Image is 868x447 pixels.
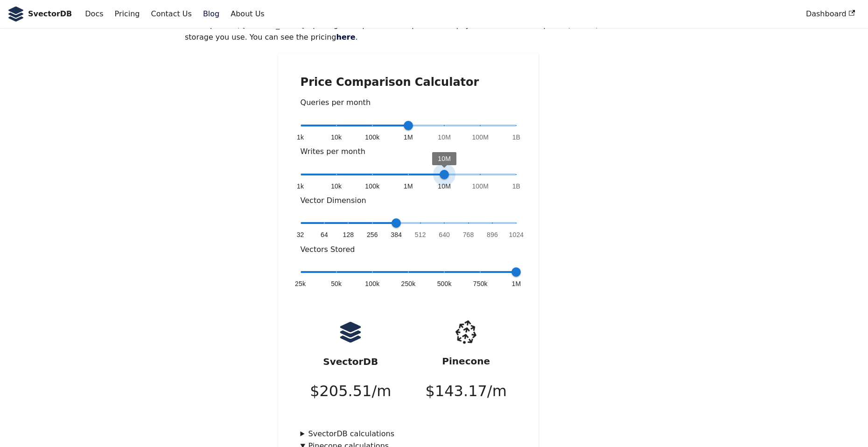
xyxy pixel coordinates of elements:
p: $ 143.17 /m [426,379,507,404]
span: 768 [463,230,474,239]
span: 750k [473,279,488,288]
p: Writes per month [301,146,517,158]
strong: SvectorDB [323,356,378,367]
p: Vector Dimension [301,195,517,207]
span: 640 [439,230,450,239]
span: 256 [367,230,378,239]
strong: Pinecone [442,356,490,367]
a: Docs [79,6,109,22]
img: SvectorDB Logo [7,7,24,21]
span: 25k [295,279,306,288]
a: About Us [225,6,270,22]
span: 1B [512,133,520,142]
span: 1M [512,279,521,288]
span: 10k [331,182,342,191]
span: 100k [365,182,379,191]
span: 32 [297,230,304,239]
span: 10M [438,154,451,162]
span: 384 [391,230,402,239]
span: 896 [487,230,498,239]
span: 1M [404,133,413,142]
span: 64 [321,230,328,239]
a: SvectorDB LogoSvectorDB [7,7,72,21]
span: 1B [512,182,520,191]
span: 100k [365,279,379,288]
p: Vectors Stored [301,244,517,256]
summary: SvectorDB calculations [301,428,517,440]
a: here [336,33,356,42]
a: Blog [197,6,225,22]
span: 50k [331,279,342,288]
span: 10M [438,182,451,191]
span: 250k [401,279,415,288]
p: $ 205.51 /m [310,379,391,404]
h2: Price Comparison Calculator [301,75,517,89]
span: 1k [297,182,304,191]
span: 100k [365,133,379,142]
img: pinecone.png [448,314,483,349]
b: SvectorDB [28,8,72,20]
span: 10k [331,133,342,142]
span: 100M [472,182,489,191]
p: In comparison, [PERSON_NAME]'s pricing is simple and transparent. You pay for the number of queri... [185,19,632,44]
span: 128 [343,230,354,239]
a: Pricing [109,6,146,22]
span: 500k [437,279,452,288]
img: logo.svg [339,321,362,344]
span: 1k [297,133,304,142]
span: 100M [472,133,489,142]
a: Contact Us [145,6,197,22]
p: Queries per month [301,97,517,109]
span: 1024 [509,230,524,239]
span: 512 [415,230,426,239]
a: Dashboard [800,6,861,22]
span: 1M [404,182,413,191]
span: 10M [438,133,451,142]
